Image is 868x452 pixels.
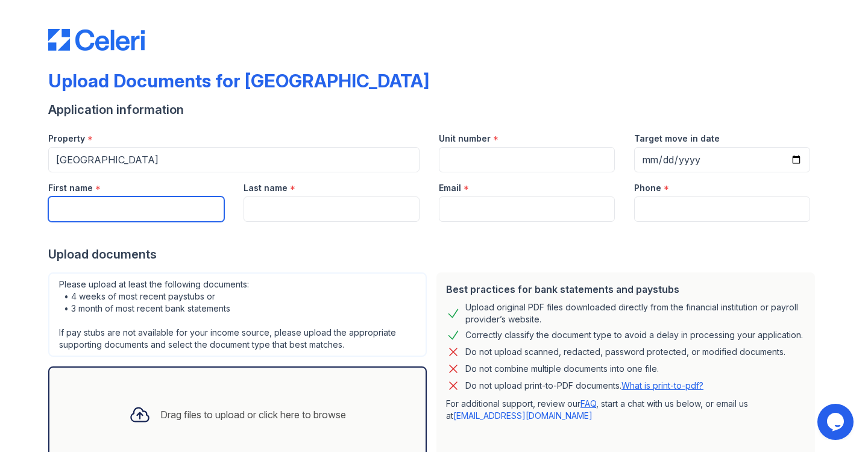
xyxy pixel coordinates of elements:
p: For additional support, review our , start a chat with us below, or email us at [446,398,805,422]
div: Do not combine multiple documents into one file. [465,362,659,376]
a: What is print-to-pdf? [621,380,703,391]
div: Best practices for bank statements and paystubs [446,282,805,297]
label: Phone [634,182,661,194]
label: Email [439,182,461,194]
a: FAQ [580,398,596,409]
div: Upload original PDF files downloaded directly from the financial institution or payroll provider’... [465,301,805,325]
label: Target move in date [634,133,720,145]
a: [EMAIL_ADDRESS][DOMAIN_NAME] [453,410,593,421]
div: Correctly classify the document type to avoid a delay in processing your application. [465,328,803,342]
div: Upload documents [48,246,820,263]
label: Unit number [439,133,491,145]
div: Drag files to upload or click here to browse [160,407,346,422]
label: Property [48,133,85,145]
div: Do not upload scanned, redacted, password protected, or modified documents. [465,345,785,359]
div: Please upload at least the following documents: • 4 weeks of most recent paystubs or • 3 month of... [48,272,427,357]
label: Last name [244,182,288,194]
div: Upload Documents for [GEOGRAPHIC_DATA] [48,70,429,92]
div: Application information [48,101,820,118]
label: First name [48,182,93,194]
iframe: chat widget [817,404,856,440]
p: Do not upload print-to-PDF documents. [465,380,703,392]
img: CE_Logo_Blue-a8612792a0a2168367f1c8372b55b34899dd931a85d93a1a3d3e32e68fde9ad4.png [48,29,145,51]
